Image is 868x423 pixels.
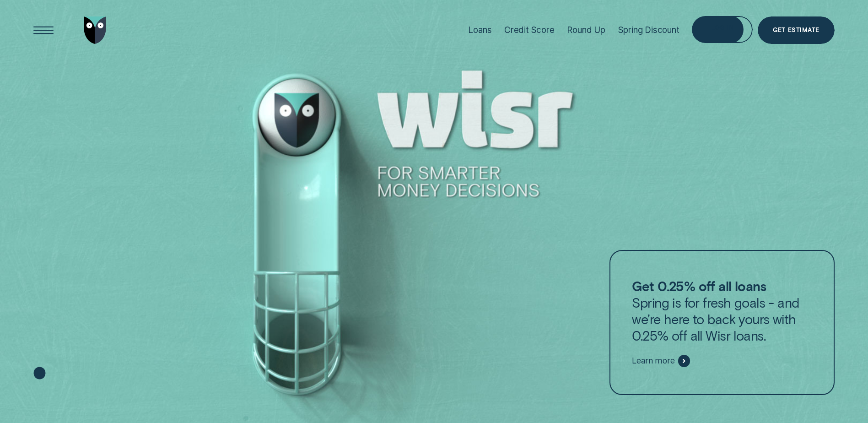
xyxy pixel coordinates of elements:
strong: Get 0.25% off all loans [632,278,766,294]
img: Wisr [84,16,107,44]
div: Spring Discount [618,25,679,35]
p: Spring is for fresh goals - and we’re here to back yours with 0.25% off all Wisr loans. [632,278,812,344]
span: Learn more [632,356,674,366]
button: Log in [692,16,753,43]
button: Open Menu [30,16,57,44]
a: Get Estimate [758,16,835,44]
div: Round Up [567,25,605,35]
div: Credit Score [504,25,555,35]
div: Loans [468,25,491,35]
a: Get 0.25% off all loansSpring is for fresh goals - and we’re here to back yours with 0.25% off al... [609,250,835,395]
